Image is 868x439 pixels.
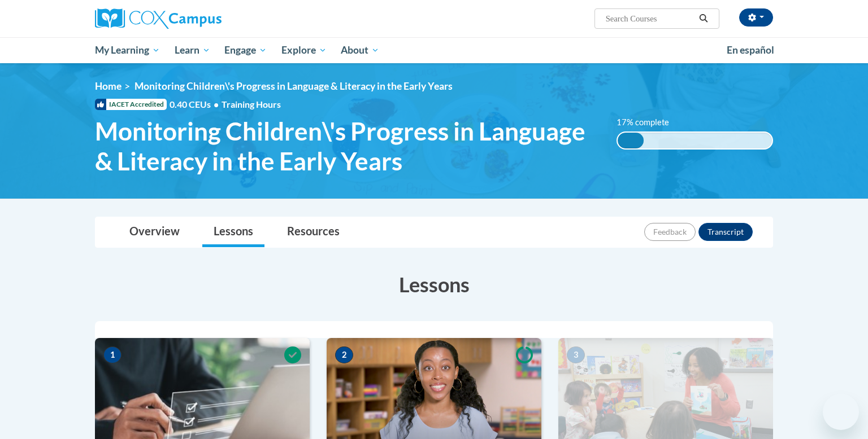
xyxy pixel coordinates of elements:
button: Search [695,12,712,25]
a: En español [719,38,782,62]
a: Lessons [202,217,264,247]
span: Training Hours [222,99,281,109]
span: About [341,43,379,57]
a: Home [95,80,121,92]
a: Overview [118,217,191,247]
span: My Learning [95,43,160,57]
a: My Learning [88,37,167,63]
a: Explore [274,37,334,63]
button: Feedback [644,223,696,241]
span: 0.40 CEUs [170,98,222,111]
input: Search Courses [605,12,695,25]
button: Transcript [698,223,753,241]
a: Learn [167,37,218,63]
span: 3 [567,346,585,363]
span: IACET Accredited [95,99,167,110]
img: Cox Campus [95,8,222,29]
iframe: Button to launch messaging window [823,394,859,430]
div: Main menu [78,37,790,63]
span: 1 [103,346,121,363]
a: Engage [217,37,274,63]
div: 17% complete [618,133,644,148]
span: En español [727,44,774,56]
a: About [334,37,387,63]
label: 17% complete [617,116,682,129]
button: Account Settings [739,8,773,27]
h3: Lessons [95,270,773,298]
span: Monitoring Children\'s Progress in Language & Literacy in the Early Years [134,80,453,92]
a: Cox Campus [95,8,310,29]
span: 2 [335,346,353,363]
span: Explore [281,43,327,57]
span: Monitoring Children\'s Progress in Language & Literacy in the Early Years [95,116,600,176]
span: Learn [175,43,210,57]
a: Resources [276,217,351,247]
span: Engage [224,43,267,57]
span: • [214,99,219,109]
